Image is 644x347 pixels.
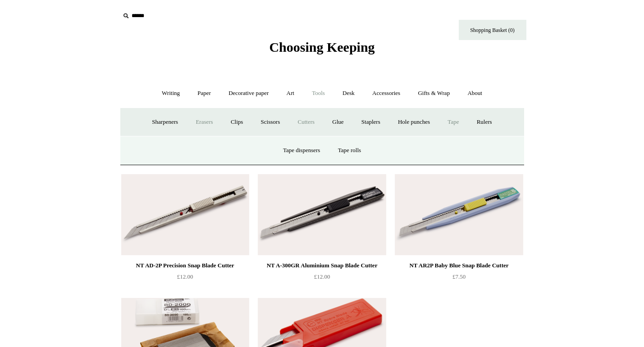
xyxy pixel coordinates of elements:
[269,40,375,54] span: Choosing Keeping
[314,273,330,280] span: £12.00
[258,174,386,255] a: NT A-300GR Aluminium Snap Blade Cutter NT A-300GR Aluminium Snap Blade Cutter
[459,81,490,105] a: About
[395,174,523,255] img: NT AR2P Baby Blue Snap Blade Cutter
[304,81,333,105] a: Tools
[395,260,523,297] a: NT AR2P Baby Blue Snap Blade Cutter £7.50
[395,174,523,255] a: NT AR2P Baby Blue Snap Blade Cutter NT AR2P Baby Blue Snap Blade Cutter
[269,47,375,53] a: Choosing Keeping
[324,110,352,134] a: Glue
[258,260,386,297] a: NT A-300GR Aluminium Snap Blade Cutter £12.00
[469,110,500,134] a: Rulers
[220,81,277,105] a: Decorative paper
[410,81,458,105] a: Gifts & Wrap
[260,260,384,271] div: NT A-300GR Aluminium Snap Blade Cutter
[364,81,408,105] a: Accessories
[334,81,363,105] a: Desk
[353,110,388,134] a: Staplers
[439,110,467,134] a: Tape
[144,110,186,134] a: Sharpeners
[189,81,219,105] a: Paper
[452,273,466,280] span: £7.50
[390,110,438,134] a: Hole punches
[279,81,302,105] a: Art
[121,260,249,297] a: NT AD-2P Precision Snap Blade Cutter £12.00
[289,110,323,134] a: Cutters
[121,174,249,255] img: NT AD-2P Precision Snap Blade Cutter
[330,139,369,162] a: Tape rolls
[187,110,221,134] a: Erasers
[258,174,386,255] img: NT A-300GR Aluminium Snap Blade Cutter
[123,260,247,271] div: NT AD-2P Precision Snap Blade Cutter
[177,273,193,280] span: £12.00
[253,110,288,134] a: Scissors
[459,20,526,40] a: Shopping Basket (0)
[397,260,521,271] div: NT AR2P Baby Blue Snap Blade Cutter
[154,81,188,105] a: Writing
[223,110,251,134] a: Clips
[275,139,328,162] a: Tape dispensers
[121,174,249,255] a: NT AD-2P Precision Snap Blade Cutter NT AD-2P Precision Snap Blade Cutter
